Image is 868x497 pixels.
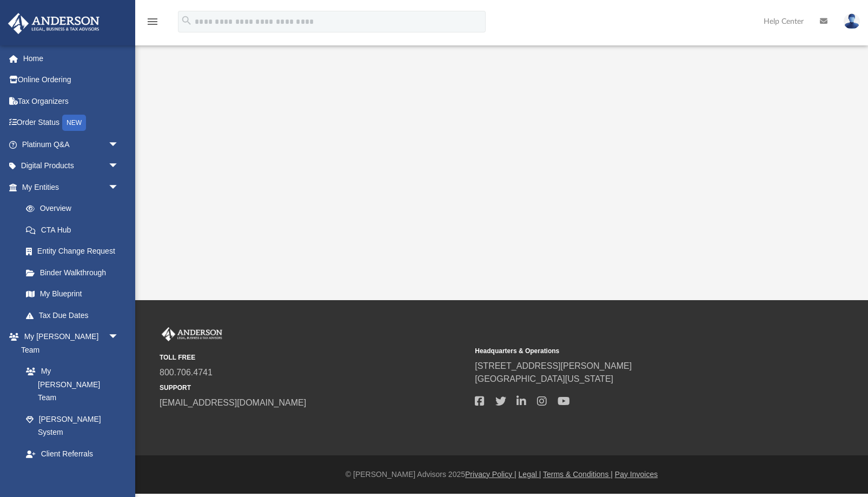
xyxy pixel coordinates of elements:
a: [STREET_ADDRESS][PERSON_NAME] [475,361,632,370]
a: Tax Organizers [8,90,135,112]
a: Pay Invoices [615,470,658,479]
a: Entity Change Request [15,241,135,262]
span: arrow_drop_down [108,326,130,348]
a: menu [146,21,159,28]
div: NEW [62,115,86,131]
a: CTA Hub [15,219,135,241]
a: Online Ordering [8,69,135,91]
a: My [PERSON_NAME] Teamarrow_drop_down [8,326,130,361]
span: arrow_drop_down [108,176,130,198]
a: Digital Productsarrow_drop_down [8,155,135,177]
small: TOLL FREE [160,353,467,362]
a: Privacy Policy | [465,470,516,479]
a: Order StatusNEW [8,112,135,134]
a: [EMAIL_ADDRESS][DOMAIN_NAME] [160,398,306,407]
a: My Entitiesarrow_drop_down [8,176,135,198]
i: search [181,15,193,26]
a: 800.706.4741 [160,368,213,377]
a: My Blueprint [15,283,130,305]
a: Platinum Q&Aarrow_drop_down [8,134,135,155]
a: Overview [15,198,135,220]
small: SUPPORT [160,383,467,393]
img: Anderson Advisors Platinum Portal [160,327,224,341]
img: User Pic [844,14,860,29]
a: Home [8,48,135,69]
span: arrow_drop_down [108,155,130,177]
span: arrow_drop_down [108,134,130,156]
small: Headquarters & Operations [475,346,783,356]
i: menu [146,15,159,28]
a: Binder Walkthrough [15,262,135,283]
div: © [PERSON_NAME] Advisors 2025 [135,469,868,480]
a: [PERSON_NAME] System [15,408,130,443]
a: Tax Due Dates [15,304,135,326]
a: My [PERSON_NAME] Team [15,361,124,409]
a: [GEOGRAPHIC_DATA][US_STATE] [475,374,613,383]
a: Terms & Conditions | [543,470,613,479]
a: Client Referrals [15,443,130,465]
img: Anderson Advisors Platinum Portal [5,13,103,34]
a: Legal | [519,470,541,479]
